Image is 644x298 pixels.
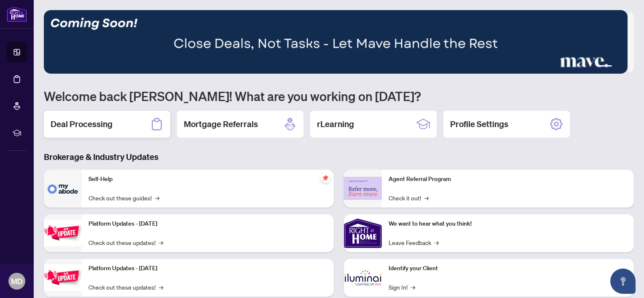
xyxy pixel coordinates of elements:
[424,193,429,202] span: →
[598,65,612,69] button: 4
[89,219,327,229] p: Platform Updates - [DATE]
[44,220,82,246] img: Platform Updates - July 21, 2025
[389,282,415,292] a: Sign In!→
[615,65,619,69] button: 5
[344,214,382,252] img: We want to hear what you think!
[317,118,354,130] h2: rLearning
[89,238,163,247] a: Check out these updates!→
[450,118,508,130] h2: Profile Settings
[389,193,429,202] a: Check it out!→
[44,151,634,163] h3: Brokerage & Industry Updates
[389,238,439,247] a: Leave Feedback→
[344,177,382,200] img: Agent Referral Program
[344,259,382,297] img: Identify your Client
[592,65,595,69] button: 3
[44,10,628,74] img: Slide 3
[411,282,415,292] span: →
[578,65,582,69] button: 1
[44,88,634,104] h1: Welcome back [PERSON_NAME]! What are you working on [DATE]?
[155,193,159,202] span: →
[89,175,327,184] p: Self-Help
[435,238,439,247] span: →
[184,118,258,130] h2: Mortgage Referrals
[159,282,163,292] span: →
[389,264,627,273] p: Identify your Client
[89,264,327,273] p: Platform Updates - [DATE]
[11,275,23,287] span: MD
[7,6,27,22] img: logo
[44,170,82,208] img: Self-Help
[610,269,636,294] button: Open asap
[389,219,627,229] p: We want to hear what you think!
[320,173,330,183] span: pushpin
[159,238,163,247] span: →
[51,118,113,130] h2: Deal Processing
[585,65,588,69] button: 2
[389,175,627,184] p: Agent Referral Program
[89,193,159,202] a: Check out these guides!→
[89,282,163,292] a: Check out these updates!→
[44,264,82,291] img: Platform Updates - July 8, 2025
[622,65,625,69] button: 6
